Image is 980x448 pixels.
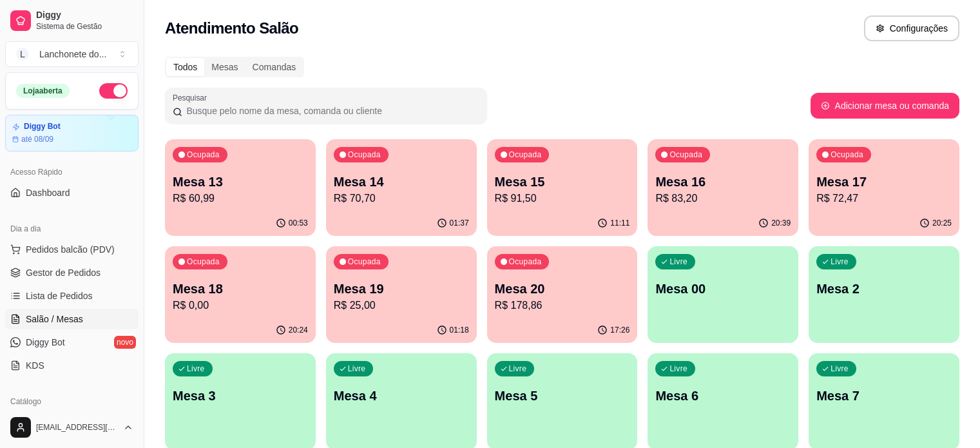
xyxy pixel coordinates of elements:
p: Mesa 15 [495,173,630,191]
p: Mesa 17 [816,173,952,191]
p: Ocupada [509,150,542,160]
span: Sistema de Gestão [36,21,133,32]
p: Ocupada [348,150,381,160]
span: L [16,48,29,61]
p: Mesa 16 [655,173,791,191]
p: R$ 91,50 [495,191,630,206]
h2: Atendimento Salão [165,18,298,39]
p: Mesa 5 [495,387,630,405]
span: Diggy Bot [26,336,65,349]
div: Acesso Rápido [5,162,139,182]
input: Pesquisar [182,104,479,117]
p: Livre [509,364,527,374]
button: OcupadaMesa 18R$ 0,0020:24 [165,246,316,343]
span: KDS [26,359,44,372]
p: R$ 25,00 [334,298,469,313]
a: Diggy Botnovo [5,332,139,353]
button: OcupadaMesa 13R$ 60,9900:53 [165,139,316,236]
p: 20:25 [932,218,952,228]
div: Loja aberta [16,84,70,98]
button: OcupadaMesa 20R$ 178,8617:26 [487,246,638,343]
div: Catálogo [5,391,139,412]
div: Todos [166,58,204,76]
p: Mesa 20 [495,280,630,298]
p: 00:53 [289,218,308,228]
a: KDS [5,355,139,376]
p: Livre [831,257,849,267]
button: OcupadaMesa 17R$ 72,4720:25 [809,139,959,236]
p: Mesa 00 [655,280,791,298]
p: Livre [669,257,687,267]
p: R$ 0,00 [173,298,308,313]
a: Dashboard [5,182,139,203]
button: Select a team [5,41,139,67]
article: Diggy Bot [24,122,61,131]
span: Dashboard [26,186,70,199]
button: Alterar Status [99,83,128,99]
a: Salão / Mesas [5,309,139,329]
p: 01:18 [450,325,469,335]
button: Adicionar mesa ou comanda [811,93,959,119]
p: R$ 178,86 [495,298,630,313]
p: Mesa 13 [173,173,308,191]
span: Gestor de Pedidos [26,266,101,279]
p: Ocupada [187,150,220,160]
button: OcupadaMesa 19R$ 25,0001:18 [326,246,477,343]
button: OcupadaMesa 15R$ 91,5011:11 [487,139,638,236]
p: Ocupada [831,150,863,160]
label: Pesquisar [173,92,211,103]
p: 01:37 [450,218,469,228]
p: Mesa 3 [173,387,308,405]
p: 20:24 [289,325,308,335]
button: Configurações [864,15,959,41]
button: OcupadaMesa 14R$ 70,7001:37 [326,139,477,236]
p: Livre [669,364,687,374]
div: Dia a dia [5,219,139,239]
p: Livre [187,364,205,374]
div: Lanchonete do ... [39,48,106,61]
button: LivreMesa 00 [648,246,798,343]
div: Mesas [204,58,245,76]
article: até 08/09 [21,134,53,144]
p: 11:11 [610,218,629,228]
a: Diggy Botaté 08/09 [5,115,139,151]
a: Gestor de Pedidos [5,262,139,283]
p: Mesa 14 [334,173,469,191]
span: [EMAIL_ADDRESS][DOMAIN_NAME] [36,422,118,433]
p: Livre [831,364,849,374]
p: Mesa 6 [655,387,791,405]
p: R$ 72,47 [816,191,952,206]
button: OcupadaMesa 16R$ 83,2020:39 [648,139,798,236]
button: [EMAIL_ADDRESS][DOMAIN_NAME] [5,412,139,443]
a: DiggySistema de Gestão [5,5,139,36]
button: LivreMesa 2 [809,246,959,343]
p: R$ 60,99 [173,191,308,206]
span: Diggy [36,10,133,21]
p: Livre [348,364,366,374]
p: Mesa 18 [173,280,308,298]
p: Mesa 2 [816,280,952,298]
p: Ocupada [509,257,542,267]
p: Ocupada [348,257,381,267]
p: Mesa 7 [816,387,952,405]
p: Ocupada [187,257,220,267]
span: Salão / Mesas [26,313,83,326]
p: R$ 83,20 [655,191,791,206]
p: Mesa 19 [334,280,469,298]
span: Pedidos balcão (PDV) [26,243,115,256]
p: Mesa 4 [334,387,469,405]
p: 17:26 [610,325,629,335]
p: 20:39 [771,218,791,228]
p: Ocupada [669,150,702,160]
div: Comandas [245,58,303,76]
a: Lista de Pedidos [5,286,139,306]
button: Pedidos balcão (PDV) [5,239,139,260]
span: Lista de Pedidos [26,289,93,302]
p: R$ 70,70 [334,191,469,206]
